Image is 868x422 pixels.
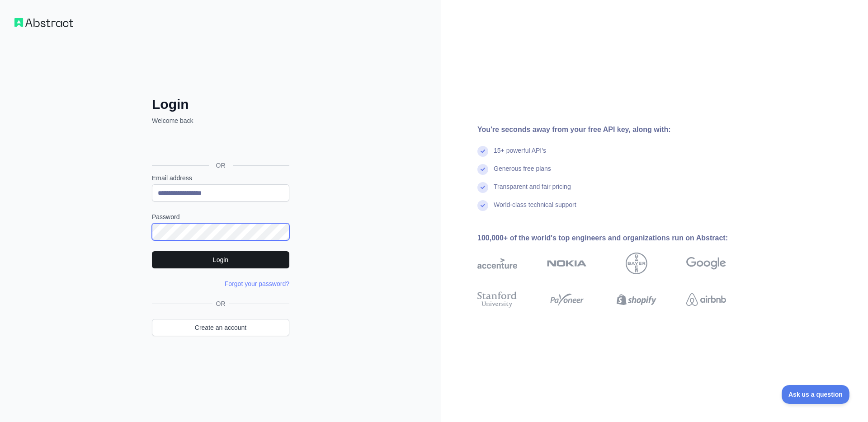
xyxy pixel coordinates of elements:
[477,146,488,157] img: check mark
[494,182,571,200] div: Transparent and fair pricing
[494,200,576,218] div: World-class technical support
[477,124,755,135] div: You're seconds away from your free API key, along with:
[477,233,755,244] div: 100,000+ of the world's top engineers and organizations run on Abstract:
[686,290,726,309] img: airbnb
[477,290,517,309] img: stanford university
[209,161,233,170] span: OR
[477,182,488,193] img: check mark
[547,290,587,309] img: payoneer
[477,200,488,211] img: check mark
[152,96,289,113] h2: Login
[152,116,289,125] p: Welcome back
[212,299,229,308] span: OR
[686,253,726,274] img: google
[14,18,73,27] img: Workflow
[617,290,656,309] img: shopify
[477,164,488,175] img: check mark
[782,385,850,404] iframe: Toggle Customer Support
[547,253,587,274] img: nokia
[152,173,289,183] label: Email address
[225,280,289,287] a: Forgot your password?
[494,164,551,182] div: Generous free plans
[152,251,289,268] button: Login
[152,212,289,221] label: Password
[494,146,546,164] div: 15+ powerful API's
[626,253,647,274] img: bayer
[147,135,292,155] iframe: Sign in with Google Button
[477,253,517,274] img: accenture
[152,319,289,336] a: Create an account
